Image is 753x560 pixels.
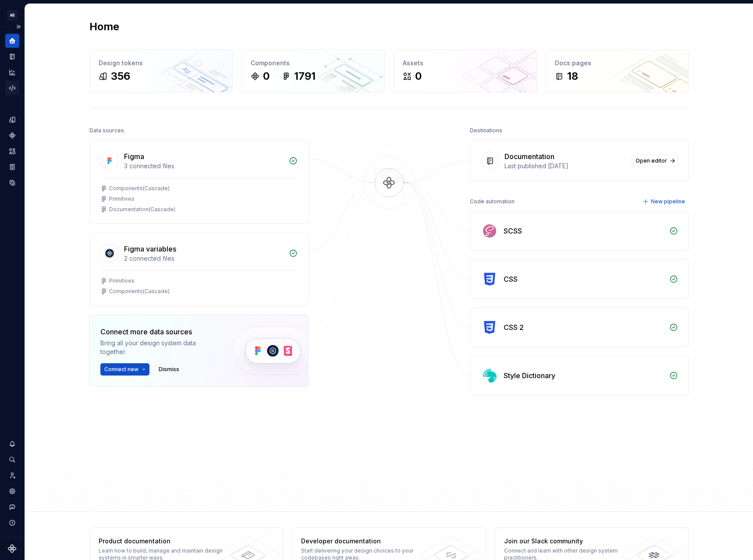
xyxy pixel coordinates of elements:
[89,233,309,306] a: Figma variables2 connected filesPrimitivesComponents(Cascade)
[504,537,632,546] div: Join our Slack community
[109,277,135,284] div: Primitives
[504,151,554,162] div: Documentation
[301,537,429,546] div: Developer documentation
[155,363,183,376] button: Dismiss
[504,274,518,284] div: CSS
[555,59,680,67] div: Docs pages
[5,484,19,498] a: Settings
[504,162,626,170] div: Last published [DATE]
[5,113,19,127] a: Design tokens
[5,34,19,48] a: Home
[651,198,685,205] span: New pipeline
[109,206,175,213] div: Documentation(Cascade)
[415,69,422,83] div: 0
[5,50,19,64] a: Documentation
[5,81,19,95] a: Code automation
[546,50,689,92] a: Docs pages18
[89,20,119,34] h2: Home
[124,151,144,162] div: Figma
[104,366,139,373] span: Connect new
[100,339,219,356] div: Bring all your design system data together.
[8,544,17,553] svg: Supernova Logo
[242,50,385,92] a: Components01791
[159,366,179,373] span: Dismiss
[7,10,18,21] div: AB
[109,288,170,295] div: Components(Cascade)
[394,50,537,92] a: Assets0
[89,140,309,224] a: Figma3 connected filesComponents(Cascade)PrimitivesDocumentation(Cascade)
[12,21,25,33] button: Expand sidebar
[124,254,284,263] div: 2 connected files
[504,226,522,236] div: SCSS
[5,468,19,482] a: Invite team
[251,59,376,67] div: Components
[5,65,19,79] a: Analytics
[5,437,19,451] button: Notifications
[5,128,19,142] a: Components
[470,124,502,137] div: Destinations
[567,69,578,83] div: 18
[124,162,284,170] div: 3 connected files
[89,124,124,137] div: Data sources
[99,59,224,67] div: Design tokens
[2,6,23,25] button: AB
[504,322,524,333] div: CSS 2
[632,155,678,167] a: Open editor
[124,244,176,254] div: Figma variables
[100,363,149,376] button: Connect new
[636,157,667,164] span: Open editor
[5,500,19,514] button: Contact support
[111,69,130,83] div: 356
[263,69,270,83] div: 0
[5,160,19,174] a: Storybook stories
[5,453,19,467] button: Search ⌘K
[5,144,19,158] a: Assets
[470,195,515,208] div: Code automation
[99,537,226,546] div: Product documentation
[504,370,555,381] div: Style Dictionary
[640,195,689,208] button: New pipeline
[403,59,528,67] div: Assets
[109,185,170,192] div: Components(Cascade)
[294,69,316,83] div: 1791
[5,176,19,190] a: Data sources
[100,326,219,337] div: Connect more data sources
[89,50,233,92] a: Design tokens356
[109,195,135,202] div: Primitives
